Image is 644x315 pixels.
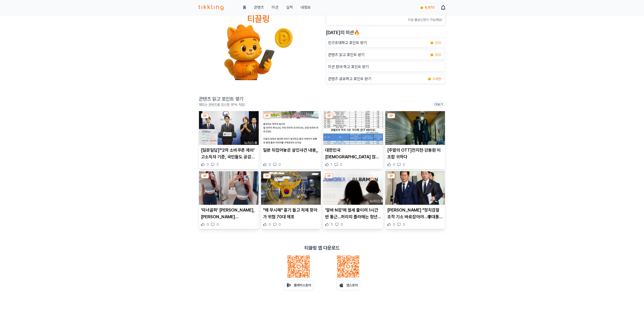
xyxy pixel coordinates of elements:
img: '알바 N잡'에 월세 줄이려 1시간반 통근…허리띠 졸라매는 청년들 [323,171,383,205]
span: 지금 출금신청이 가능해요! [408,18,442,22]
img: 김병기 "정치검찰 조작 기소 바로잡아야…李대통령 명예 회복 최선" [385,171,445,205]
img: '미녀골퍼' 유현주, 필라테스 화보 뺨치는 일상샷…탄탄한 몸매로 시선 압도 [199,171,259,205]
h2: 콘텐츠 읽고 포인트 쌓기 [199,96,245,102]
a: 콘텐츠 [254,5,264,10]
p: [주말의 OTT]전지현·강동원 이 조합 귀하다 [387,147,443,160]
div: 3P [325,173,333,179]
a: 실적 [286,5,293,10]
span: 0 [217,162,219,167]
div: 3P [일문일답]"'2차 소비쿠폰 제외' 고소득자 기준, 국민들도 공감할 것" [일문일답]"'2차 소비쿠폰 제외' 고소득자 기준, 국민들도 공감할 것" 0 0 [199,111,259,169]
div: 3P [387,113,395,118]
span: 무제한 [432,77,441,81]
div: 3P '알바 N잡'에 월세 줄이려 1시간반 통근…허리띠 졸라매는 청년들 '알바 N잡'에 월세 줄이려 1시간반 통근…허리띠 졸라매는 청년들 0 0 [323,171,383,229]
p: 앱스토어 [346,283,358,288]
span: 0 [393,162,395,167]
a: 더보기 [432,102,445,107]
span: 0 [269,222,271,227]
div: 3P [201,173,209,179]
span: 6,970 [425,6,434,9]
img: 대한민국 성범죄자 많이 사는 동네 ,, [323,111,383,145]
a: 콘텐츠 읽고 포인트 받기 coin 300 [326,50,445,60]
a: 내정보 [301,5,311,10]
div: 3P [201,113,209,118]
p: 콘텐츠 읽고 포인트 받기 [328,52,365,58]
img: coin [430,53,434,57]
img: tikkling_character [224,24,293,80]
p: '알바 N잡'에 월세 줄이려 1시간반 통근…허리띠 졸라매는 청년들 [325,207,381,220]
div: 3P '미녀골퍼' 유현주, 필라테스 화보 뺨치는 일상샷…탄탄한 몸매로 시선 압도 '미녀골퍼' [PERSON_NAME], [PERSON_NAME] [PERSON_NAME] 뺨치... [199,171,259,229]
p: 일본 뒤집어놓은 살인사건 내용,, [263,147,319,154]
div: 3P [387,173,395,179]
div: 3P 대한민국 성범죄자 많이 사는 동네 ,, 대한민국 [DEMOGRAPHIC_DATA] 많이 사는 동네 ,, 1 0 [323,111,383,169]
p: 플레이스토어 [294,283,311,288]
span: 1 [331,162,332,167]
span: 0 [403,162,405,167]
h4: 티끌링 [247,14,270,24]
img: qrcode_android [287,255,310,278]
span: 200 [435,40,441,45]
p: 친구초대하고 포인트 받기 [328,40,367,46]
p: 미션 참여 하고 포인트 받기 [328,64,369,70]
a: 홈 [243,5,246,10]
h2: [DATE]의 미션🔥 [326,29,445,36]
div: 3P 일본 뒤집어놓은 살인사건 내용,, 일본 뒤집어놓은 살인사건 내용,, 0 0 [261,111,321,169]
a: 플레이스토어 [284,280,313,290]
span: 0 [331,222,333,227]
div: 3P "왜 무시해" 흉기 들고 처제 찾아가 위협 70대 체포 "왜 무시해" 흉기 들고 처제 찾아가 위협 70대 체포 0 0 [261,171,321,229]
p: '미녀골퍼' [PERSON_NAME], [PERSON_NAME] [PERSON_NAME] 뺨치는 일상샷…탄탄한 몸매로 시선 압도 [201,207,257,220]
div: 3P [263,173,271,179]
img: coin [428,77,431,81]
img: coin [430,41,434,45]
p: "왜 무시해" 흉기 들고 처제 찾아가 위협 70대 체포 [263,207,319,220]
a: coin 6,970 [418,4,436,11]
p: [일문일답]"'2차 소비쿠폰 제외' 고소득자 기준, 국민들도 공감할 것" [201,147,257,160]
span: 300 [435,52,441,57]
p: 티끌링 앱 다운로드 [304,244,340,251]
span: 0 [279,222,281,227]
img: "왜 무시해" 흉기 들고 처제 찾아가 위협 70대 체포 [261,171,321,205]
a: 앱스토어 [336,280,360,290]
img: 티끌링 [199,5,224,10]
span: 0 [341,222,343,227]
button: 미션 참여 하고 포인트 받기 [326,62,445,72]
span: 0 [217,222,219,227]
p: 대한민국 [DEMOGRAPHIC_DATA] 많이 사는 동네 ,, [325,147,381,160]
a: 콘텐츠 공유하고 포인트 받기 coin 무제한 [326,74,445,84]
span: 0 [393,222,395,227]
div: 3P [325,113,333,118]
p: [PERSON_NAME] "정치검찰 조작 기소 바로잡아야…李대통령 명예 회복 [PERSON_NAME]" [387,207,443,220]
img: [주말의 OTT]전지현·강동원 이 조합 귀하다 [385,111,445,145]
div: 3P [주말의 OTT]전지현·강동원 이 조합 귀하다 [주말의 OTT]전지현·강동원 이 조합 귀하다 0 0 [385,111,445,169]
img: qrcode_ios [337,255,360,278]
button: 미션 [272,5,278,10]
img: coin [420,6,424,10]
div: 3P 김병기 "정치검찰 조작 기소 바로잡아야…李대통령 명예 회복 최선" [PERSON_NAME] "정치검찰 조작 기소 바로잡아야…李대통령 명예 회복 [PERSON_NAME]"... [385,171,445,229]
button: 친구초대하고 포인트 받기 coin 200 [326,38,445,48]
div: 3P [263,113,271,118]
span: 0 [207,222,209,227]
p: 재밌는 콘텐츠를 읽으면 3P씩 적립! [199,102,245,107]
span: 0 [207,162,209,167]
span: 0 [269,162,271,167]
span: 0 [403,222,405,227]
img: 일본 뒤집어놓은 살인사건 내용,, [261,111,321,145]
span: 0 [279,162,281,167]
span: 0 [340,162,342,167]
img: [일문일답]"'2차 소비쿠폰 제외' 고소득자 기준, 국민들도 공감할 것" [199,111,259,145]
p: 콘텐츠 공유하고 포인트 받기 [328,76,371,82]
